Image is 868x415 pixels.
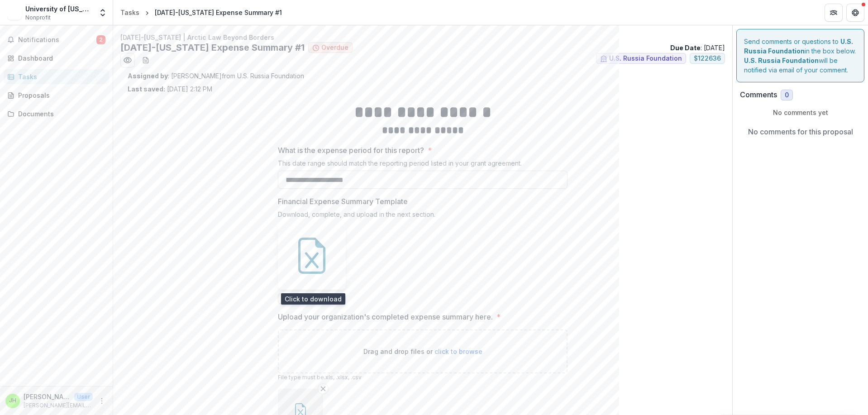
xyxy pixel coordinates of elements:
[18,109,102,119] div: Documents
[282,295,342,303] span: Financial Report_Expense Summary Template.xls
[609,55,682,62] span: U.S. Russia Foundation
[825,4,843,22] button: Partners
[117,6,143,19] a: Tasks
[18,36,96,44] span: Notifications
[670,43,725,52] p: : [DATE]
[740,91,777,99] h2: Comments
[4,106,109,121] a: Documents
[120,33,725,42] p: [DATE]-[US_STATE] | Arctic Law Beyond Borders
[434,348,482,355] span: click to browse
[744,57,819,64] strong: U.S. Russia Foundation
[4,88,109,103] a: Proposals
[155,8,282,17] div: [DATE]-[US_STATE] Expense Summary #1
[846,4,864,22] button: Get Help
[318,383,329,394] button: Remove File
[278,373,568,382] p: File type must be .xls, .xlsx, .csv
[740,108,861,117] p: No comments yet
[24,392,71,401] p: [PERSON_NAME]
[96,35,105,44] span: 2
[128,84,212,94] p: [DATE] 2:12 PM
[321,44,348,52] span: Overdue
[138,53,153,67] button: download-word-button
[96,4,109,22] button: Open entity switcher
[128,72,168,80] strong: Assigned by
[24,401,93,410] p: [PERSON_NAME][EMAIL_ADDRESS][PERSON_NAME][US_STATE][DOMAIN_NAME]
[74,393,93,401] p: User
[4,51,109,66] a: Dashboard
[96,396,107,406] button: More
[363,347,482,356] p: Drag and drop files or
[25,14,51,22] span: Nonprofit
[120,42,305,53] h2: [DATE]-[US_STATE] Expense Summary #1
[278,159,568,171] div: This date range should match the reporting period listed in your grant agreement.
[694,55,721,62] span: $ 122636
[278,210,568,222] div: Download, complete, and upload in the next section.
[128,85,165,93] strong: Last saved:
[4,69,109,84] a: Tasks
[25,4,93,14] div: University of [US_STATE] School of Law Foundation
[120,53,135,67] button: Preview 444d5017-4f30-4e25-ad0b-55e0c35aa052.pdf
[4,33,109,47] button: Notifications2
[785,91,789,99] span: 0
[120,8,139,17] div: Tasks
[18,91,102,100] div: Proposals
[7,5,22,20] img: University of Maine School of Law Foundation
[278,222,346,304] div: Financial Report_Expense Summary Template.xls
[9,398,16,404] div: Jennifer Hebert
[278,145,424,156] p: What is the expense period for this report?
[117,6,286,19] nav: breadcrumb
[278,311,493,322] p: Upload your organization's completed expense summary here.
[670,44,701,52] strong: Due Date
[18,53,102,63] div: Dashboard
[736,29,864,82] div: Send comments or questions to in the box below. will be notified via email of your comment.
[278,196,408,207] p: Financial Expense Summary Template
[128,71,718,81] p: : [PERSON_NAME] from U.S. Russia Foundation
[748,126,853,137] p: No comments for this proposal
[18,72,102,81] div: Tasks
